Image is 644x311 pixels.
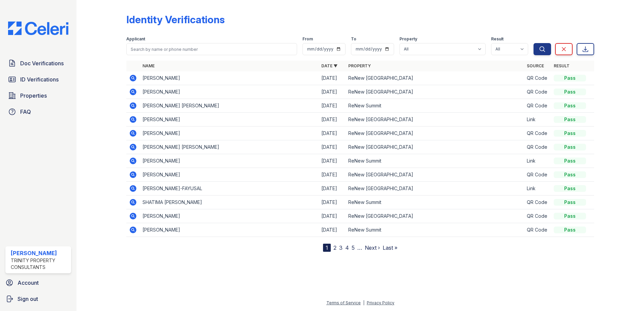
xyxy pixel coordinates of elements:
a: Date ▼ [321,63,337,68]
div: 1 [323,244,331,252]
span: ID Verifications [20,75,59,83]
a: Source [527,63,544,68]
label: Property [399,36,417,42]
td: ReNew [GEOGRAPHIC_DATA] [346,209,524,223]
a: Doc Verifications [5,57,71,70]
td: [DATE] [319,182,346,196]
a: 4 [345,244,349,251]
td: [PERSON_NAME] [140,223,319,237]
div: Pass [554,158,586,164]
a: Terms of Service [326,300,361,305]
td: ReNew Summit [346,196,524,209]
td: QR Code [524,127,551,140]
td: [PERSON_NAME] [140,85,319,99]
a: Sign out [3,292,74,306]
div: Trinity Property Consultants [11,257,68,271]
div: [PERSON_NAME] [11,249,68,257]
a: Property [348,63,371,68]
a: Privacy Policy [367,300,394,305]
td: [DATE] [319,168,346,182]
td: [DATE] [319,196,346,209]
td: [DATE] [319,154,346,168]
span: Sign out [18,295,38,303]
td: Link [524,113,551,127]
td: [PERSON_NAME] [140,113,319,127]
td: [PERSON_NAME] [PERSON_NAME] [140,99,319,113]
a: Properties [5,89,71,102]
td: QR Code [524,85,551,99]
label: Result [491,36,504,42]
td: SHATIMA [PERSON_NAME] [140,196,319,209]
td: Link [524,182,551,196]
a: Next › [365,244,380,251]
div: Pass [554,199,586,206]
td: [DATE] [319,99,346,113]
a: 2 [333,244,336,251]
td: ReNew Summit [346,99,524,113]
label: From [302,36,313,42]
td: QR Code [524,168,551,182]
td: [PERSON_NAME]-FAYUSAL [140,182,319,196]
td: Link [524,154,551,168]
label: Applicant [126,36,145,42]
a: Account [3,276,74,289]
td: ReNew [GEOGRAPHIC_DATA] [346,71,524,85]
td: [DATE] [319,223,346,237]
label: To [351,36,356,42]
img: CE_Logo_Blue-a8612792a0a2168367f1c8372b55b34899dd931a85d93a1a3d3e32e68fde9ad4.png [3,22,74,35]
input: Search by name or phone number [126,43,297,55]
td: [DATE] [319,209,346,223]
div: Identity Verifications [126,13,225,26]
a: FAQ [5,105,71,118]
td: ReNew [GEOGRAPHIC_DATA] [346,113,524,127]
td: [PERSON_NAME] [140,168,319,182]
td: QR Code [524,71,551,85]
td: [DATE] [319,85,346,99]
div: Pass [554,213,586,219]
span: Doc Verifications [20,59,64,67]
div: Pass [554,227,586,233]
div: Pass [554,171,586,178]
td: [PERSON_NAME] [140,71,319,85]
a: Last » [383,244,397,251]
div: Pass [554,75,586,81]
span: … [357,244,362,252]
td: [DATE] [319,127,346,140]
div: Pass [554,89,586,95]
td: ReNew Summit [346,154,524,168]
td: [PERSON_NAME] [140,209,319,223]
td: [PERSON_NAME] [140,127,319,140]
div: Pass [554,116,586,123]
a: Result [554,63,570,68]
td: QR Code [524,99,551,113]
td: [PERSON_NAME] [140,154,319,168]
span: Properties [20,92,47,100]
td: [PERSON_NAME] [PERSON_NAME] [140,140,319,154]
td: [DATE] [319,113,346,127]
div: Pass [554,144,586,150]
a: 5 [352,244,355,251]
span: FAQ [20,108,31,116]
div: Pass [554,102,586,109]
a: ID Verifications [5,73,71,86]
td: QR Code [524,223,551,237]
div: Pass [554,185,586,192]
a: 3 [339,244,343,251]
td: ReNew [GEOGRAPHIC_DATA] [346,140,524,154]
td: QR Code [524,140,551,154]
span: Account [18,279,39,287]
div: Pass [554,130,586,137]
td: [DATE] [319,140,346,154]
a: Name [142,63,155,68]
div: | [363,300,364,305]
td: QR Code [524,196,551,209]
td: ReNew [GEOGRAPHIC_DATA] [346,182,524,196]
td: QR Code [524,209,551,223]
td: ReNew [GEOGRAPHIC_DATA] [346,168,524,182]
td: [DATE] [319,71,346,85]
td: ReNew [GEOGRAPHIC_DATA] [346,127,524,140]
td: ReNew [GEOGRAPHIC_DATA] [346,85,524,99]
td: ReNew Summit [346,223,524,237]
